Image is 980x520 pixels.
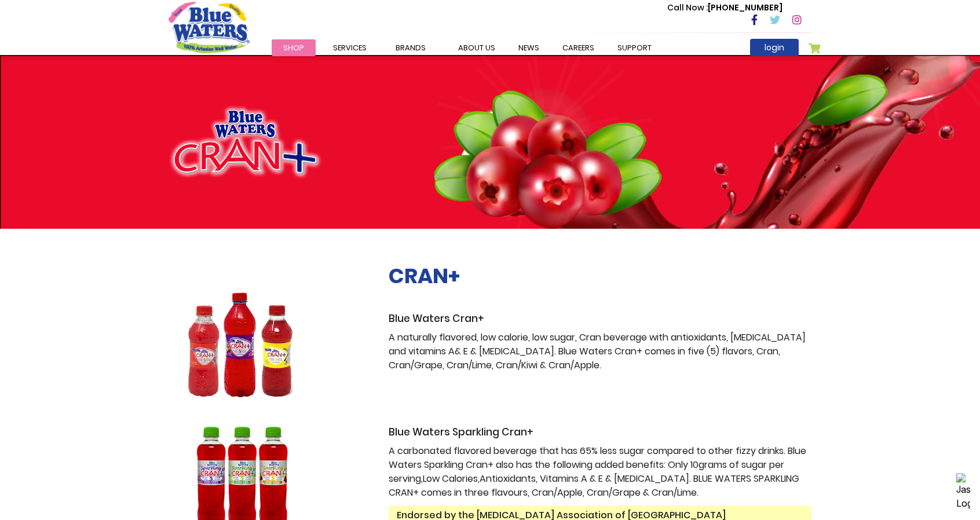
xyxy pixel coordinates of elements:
a: support [606,39,663,56]
p: A naturally flavored, low calorie, low sugar, Cran beverage with antioxidants, [MEDICAL_DATA] and... [389,331,811,372]
h3: Blue Waters Sparkling Cran+ [389,426,811,438]
h2: CRAN+ [389,263,811,288]
a: careers [551,39,606,56]
a: about us [447,39,507,56]
p: [PHONE_NUMBER] [667,2,782,14]
p: A carbonated flavored beverage that has 65% less sugar compared to other fizzy drinks. Blue Water... [389,444,811,500]
h3: Blue Waters Cran+ [389,313,811,325]
a: login [750,39,799,56]
span: Call Now : [667,2,708,13]
a: store logo [169,2,250,53]
a: News [507,39,551,56]
span: Brands [396,42,426,53]
span: Services [333,42,367,53]
span: Shop [283,42,304,53]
